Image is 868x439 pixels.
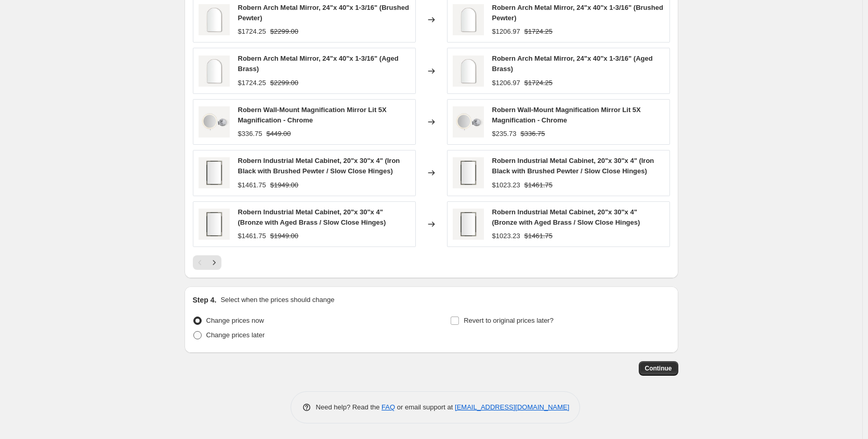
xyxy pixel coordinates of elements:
[238,26,266,37] div: $1724.25
[206,317,264,324] span: Change prices now
[453,56,484,87] img: ArchMetalMirror_CM2440A69_80x.jpg
[238,78,266,88] div: $1724.25
[199,4,230,35] img: ArchMetalMirror_CM2440A69_80x.jpg
[639,361,678,376] button: Continue
[238,54,399,73] span: Robern Arch Metal Mirror, 24"x 40"x 1-3/16" (Aged Brass)
[270,180,298,190] strike: $1949.00
[199,56,230,87] img: ArchMetalMirror_CM2440A69_80x.jpg
[199,209,230,240] img: IndustrialMetalCabinet_CC2030D4ND34SC_80x.jpg
[199,157,230,188] img: IndustrialMetalCabinet_CC2030D4ND34SC_80x.jpg
[492,231,520,241] div: $1023.23
[524,78,553,88] strike: $1724.25
[395,403,455,411] span: or email support at
[238,157,400,175] span: Robern Industrial Metal Cabinet, 20"x 30"x 4" (Iron Black with Brushed Pewter / Slow Close Hinges)
[270,78,298,88] strike: $2299.00
[524,231,553,241] strike: $1461.75
[267,129,291,139] strike: $449.00
[238,106,387,124] span: Robern Wall-Mount Magnification Mirror Lit 5X Magnification - Chrome
[492,208,640,226] span: Robern Industrial Metal Cabinet, 20"x 30"x 4" (Bronze with Aged Brass / Slow Close Hinges)
[492,180,520,190] div: $1023.23
[524,26,553,37] strike: $1724.25
[645,364,672,373] span: Continue
[492,54,653,73] span: Robern Arch Metal Mirror, 24"x 40"x 1-3/16" (Aged Brass)
[492,157,654,175] span: Robern Industrial Metal Cabinet, 20"x 30"x 4" (Iron Black with Brushed Pewter / Slow Close Hinges)
[238,4,409,22] span: Robern Arch Metal Mirror, 24"x 40"x 1-3/16" (Brushed Pewter)
[464,317,554,324] span: Revert to original prices later?
[492,129,517,139] div: $235.73
[199,106,230,138] img: MagMirror_5M0008WLUT76_80x.jpg
[206,331,265,339] span: Change prices later
[492,26,520,37] div: $1206.97
[238,208,386,226] span: Robern Industrial Metal Cabinet, 20"x 30"x 4" (Bronze with Aged Brass / Slow Close Hinges)
[270,231,298,241] strike: $1949.00
[220,295,334,305] p: Select when the prices should change
[238,180,266,190] div: $1461.75
[238,231,266,241] div: $1461.75
[453,4,484,35] img: ArchMetalMirror_CM2440A69_80x.jpg
[453,157,484,188] img: IndustrialMetalCabinet_CC2030D4ND34SC_80x.jpg
[453,209,484,240] img: IndustrialMetalCabinet_CC2030D4ND34SC_80x.jpg
[270,26,298,37] strike: $2299.00
[492,106,641,124] span: Robern Wall-Mount Magnification Mirror Lit 5X Magnification - Chrome
[455,403,569,411] a: [EMAIL_ADDRESS][DOMAIN_NAME]
[382,403,395,411] a: FAQ
[453,106,484,138] img: MagMirror_5M0008WLUT76_80x.jpg
[238,129,262,139] div: $336.75
[193,295,217,305] h2: Step 4.
[316,403,382,411] span: Need help? Read the
[492,78,520,88] div: $1206.97
[521,129,545,139] strike: $336.75
[207,255,221,270] button: Next
[524,180,553,190] strike: $1461.75
[492,4,663,22] span: Robern Arch Metal Mirror, 24"x 40"x 1-3/16" (Brushed Pewter)
[193,255,221,270] nav: Pagination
